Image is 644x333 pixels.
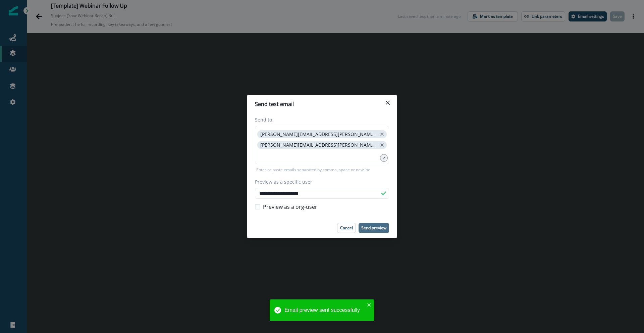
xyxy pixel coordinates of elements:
label: Preview as a specific user [255,178,385,185]
div: Email preview sent successfully [284,306,365,314]
div: 2 [380,154,388,162]
button: Send preview [359,223,389,233]
p: Send test email [255,100,294,108]
p: Enter or paste emails separated by comma, space or newline [255,167,372,173]
label: Send to [255,116,385,123]
button: Cancel [337,223,356,233]
button: close [367,302,372,307]
button: close [379,131,385,138]
p: Cancel [340,226,353,230]
span: Preview as a org-user [263,203,317,211]
p: Send preview [361,226,386,230]
p: [PERSON_NAME][EMAIL_ADDRESS][PERSON_NAME][DOMAIN_NAME] [260,142,377,148]
button: close [379,142,385,148]
button: Close [382,97,393,108]
p: [PERSON_NAME][EMAIL_ADDRESS][PERSON_NAME][DOMAIN_NAME] [260,132,377,137]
